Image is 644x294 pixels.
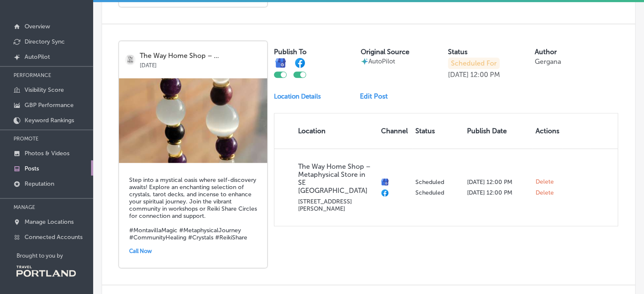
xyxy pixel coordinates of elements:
[536,189,554,197] span: Delete
[298,198,374,212] p: [STREET_ADDRESS][PERSON_NAME]
[415,189,460,196] p: Scheduled
[467,189,529,196] p: [DATE] 12:00 PM
[140,52,261,60] p: The Way Home Shop – ...
[532,113,563,148] th: Actions
[25,102,74,109] p: GBP Performance
[274,48,307,56] label: Publish To
[361,48,409,56] label: Original Source
[25,117,74,124] p: Keyword Rankings
[25,53,50,60] p: AutoPilot
[119,78,267,163] img: 1755494535980e064a-7f2f-435b-a209-e6f40196318a_2023-12-16.jpg
[535,48,557,56] label: Author
[298,162,374,195] p: The Way Home Shop – Metaphysical Store in SE [GEOGRAPHIC_DATA]
[535,58,561,66] p: Gergana
[360,92,395,100] a: Edit Post
[415,179,460,186] p: Scheduled
[125,55,135,65] img: logo
[140,60,261,69] p: [DATE]
[25,218,74,225] p: Manage Locations
[25,165,39,172] p: Posts
[25,38,65,45] p: Directory Sync
[448,58,500,69] p: Scheduled For
[274,113,378,148] th: Location
[470,71,500,79] p: 12:00 PM
[274,93,321,100] p: Location Details
[25,23,50,30] p: Overview
[129,176,257,241] h5: Step into a mystical oasis where self-discovery awaits! Explore an enchanting selection of crysta...
[464,113,532,148] th: Publish Date
[25,86,64,93] p: Visibility Score
[25,180,54,187] p: Reputation
[17,266,76,277] img: Travel Portland
[412,113,464,148] th: Status
[448,71,469,79] p: [DATE]
[448,48,467,56] label: Status
[536,178,554,186] span: Delete
[17,253,93,259] p: Brought to you by
[467,179,529,186] p: [DATE] 12:00 PM
[361,58,368,65] img: autopilot-icon
[368,58,395,65] p: AutoPilot
[25,234,83,241] p: Connected Accounts
[25,150,69,157] p: Photos & Videos
[378,113,412,148] th: Channel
